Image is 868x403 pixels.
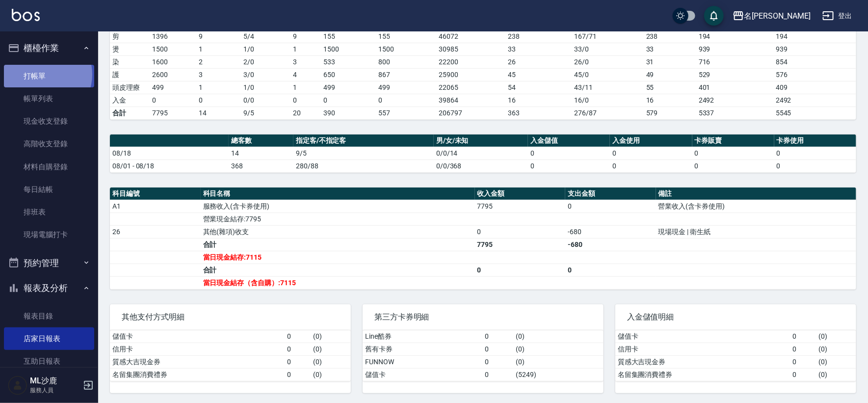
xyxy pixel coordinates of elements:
[30,386,80,395] p: 服務人員
[311,368,351,381] td: ( 0 )
[505,107,572,119] td: 363
[201,200,475,213] td: 服務收入(含卡券使用)
[610,147,692,160] td: 0
[196,43,240,55] td: 1
[773,43,856,55] td: 939
[290,55,321,68] td: 3
[110,68,150,81] td: 護
[285,355,311,368] td: 0
[12,9,40,21] img: Logo
[4,110,94,133] a: 現金收支登錄
[475,238,566,251] td: 7795
[241,55,290,68] td: 2 / 0
[615,355,790,368] td: 質感大吉現金券
[816,368,856,381] td: ( 0 )
[201,213,475,225] td: 營業現金結存:7795
[110,343,285,355] td: 信用卡
[4,275,94,301] button: 報表及分析
[744,10,811,22] div: 名[PERSON_NAME]
[434,134,528,147] th: 男/女/未知
[150,94,196,107] td: 0
[201,251,475,264] td: 當日現金結存:7115
[241,68,290,81] td: 3 / 0
[816,343,856,355] td: ( 0 )
[644,55,696,68] td: 31
[610,134,692,147] th: 入金使用
[201,188,475,200] th: 科目名稱
[376,30,437,43] td: 155
[311,355,351,368] td: ( 0 )
[4,133,94,155] a: 高階收支登錄
[696,30,773,43] td: 194
[4,327,94,350] a: 店家日報表
[376,68,437,81] td: 867
[773,107,856,119] td: 5545
[201,264,475,276] td: 合計
[293,147,434,160] td: 9/5
[290,30,321,43] td: 9
[4,350,94,373] a: 互助日報表
[773,68,856,81] td: 576
[692,134,774,147] th: 卡券販賣
[505,81,572,94] td: 54
[572,55,644,68] td: 26 / 0
[696,81,773,94] td: 401
[437,30,505,43] td: 46072
[150,55,196,68] td: 1600
[774,134,856,147] th: 卡券使用
[196,30,240,43] td: 9
[110,43,150,55] td: 燙
[4,178,94,201] a: 每日結帳
[150,68,196,81] td: 2600
[293,134,434,147] th: 指定客/不指定客
[656,225,856,238] td: 現場現金 | 衛生紙
[321,107,376,119] td: 390
[644,81,696,94] td: 55
[644,94,696,107] td: 16
[363,355,482,368] td: FUNNOW
[196,94,240,107] td: 0
[110,81,150,94] td: 頭皮理療
[110,147,229,160] td: 08/18
[704,6,724,26] button: save
[374,312,592,322] span: 第三方卡券明細
[110,5,856,120] table: a dense table
[4,223,94,246] a: 現場電腦打卡
[229,147,293,160] td: 14
[615,330,856,381] table: a dense table
[692,160,774,172] td: 0
[4,156,94,178] a: 材料自購登錄
[816,355,856,368] td: ( 0 )
[376,43,437,55] td: 1500
[110,355,285,368] td: 質感大吉現金券
[656,188,856,200] th: 備註
[482,355,514,368] td: 0
[241,107,290,119] td: 9/5
[110,94,150,107] td: 入金
[505,30,572,43] td: 238
[321,55,376,68] td: 533
[321,68,376,81] td: 650
[363,368,482,381] td: 儲值卡
[475,264,566,276] td: 0
[150,107,196,119] td: 7795
[290,68,321,81] td: 4
[729,6,815,26] button: 名[PERSON_NAME]
[4,305,94,327] a: 報表目錄
[644,68,696,81] td: 49
[376,55,437,68] td: 800
[475,188,566,200] th: 收入金額
[572,68,644,81] td: 45 / 0
[30,376,80,386] h5: ML沙鹿
[572,30,644,43] td: 167 / 71
[363,330,604,381] table: a dense table
[528,134,610,147] th: 入金儲值
[475,225,566,238] td: 0
[437,68,505,81] td: 25900
[4,65,94,87] a: 打帳單
[110,330,351,381] table: a dense table
[773,30,856,43] td: 194
[110,368,285,381] td: 名留集團消費禮券
[321,81,376,94] td: 499
[110,55,150,68] td: 染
